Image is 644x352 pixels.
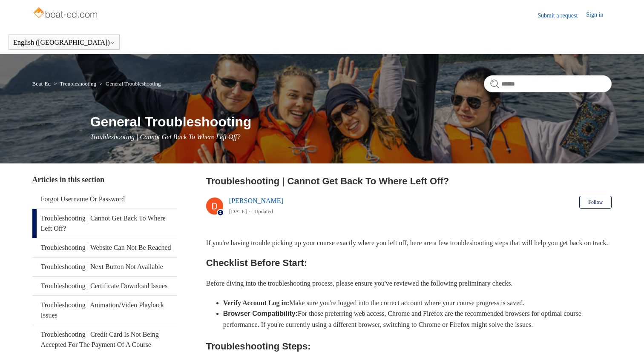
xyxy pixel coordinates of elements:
[52,80,98,87] li: Troubleshooting
[223,308,612,330] li: For those preferring web access, Chrome and Firefox are the recommended browsers for optimal cour...
[32,238,177,257] a: Troubleshooting | Website Can Not Be Reached
[206,174,612,188] h2: Troubleshooting | Cannot Get Back To Where Left Off?
[223,298,612,309] li: Make sure you're logged into the correct account where your course progress is saved.
[98,80,161,87] li: General Troubleshooting
[32,5,100,22] img: Boat-Ed Help Center home page
[206,238,612,249] p: If you're having trouble picking up your course exactly where you left off, here are a few troubl...
[32,80,52,87] li: Boat-Ed
[32,258,177,276] a: Troubleshooting | Next Button Not Available
[106,80,161,87] a: General Troubleshooting
[586,10,612,20] a: Sign in
[32,209,177,238] a: Troubleshooting | Cannot Get Back To Where Left Off?
[90,133,241,140] span: Troubleshooting | Cannot Get Back To Where Left Off?
[32,175,104,184] span: Articles in this section
[32,296,177,325] a: Troubleshooting | Animation/Video Playback Issues
[538,11,586,20] a: Submit a request
[254,208,273,215] li: Updated
[13,39,115,46] button: English ([GEOGRAPHIC_DATA])
[90,112,612,132] h1: General Troubleshooting
[615,323,638,346] div: Live chat
[60,80,96,87] a: Troubleshooting
[229,208,247,215] time: 05/14/2024, 15:31
[579,196,612,209] button: Follow Article
[223,310,298,317] strong: Browser Compatibility:
[229,197,283,204] a: [PERSON_NAME]
[32,190,177,209] a: Forgot Username Or Password
[484,75,612,92] input: Search
[32,80,51,87] a: Boat-Ed
[206,278,612,289] p: Before diving into the troubleshooting process, please ensure you've reviewed the following preli...
[206,255,612,270] h2: Checklist Before Start:
[32,277,177,295] a: Troubleshooting | Certificate Download Issues
[223,299,289,306] strong: Verify Account Log in:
